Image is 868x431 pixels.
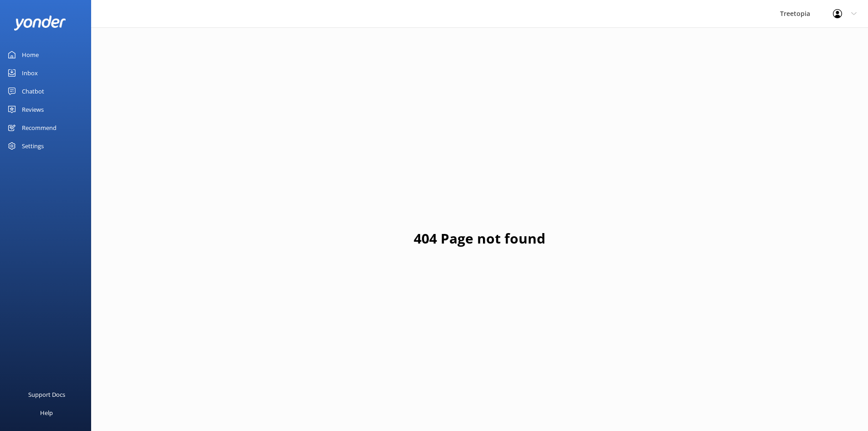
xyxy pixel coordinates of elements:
div: Reviews [22,100,44,119]
div: Recommend [22,119,56,137]
img: yonder-white-logo.png [14,16,66,31]
div: Support Docs [28,385,65,404]
div: Inbox [22,64,38,82]
div: Home [22,46,39,64]
div: Chatbot [22,82,44,100]
h1: 404 Page not found [414,228,545,249]
div: Help [40,404,53,422]
div: Settings [22,137,44,155]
